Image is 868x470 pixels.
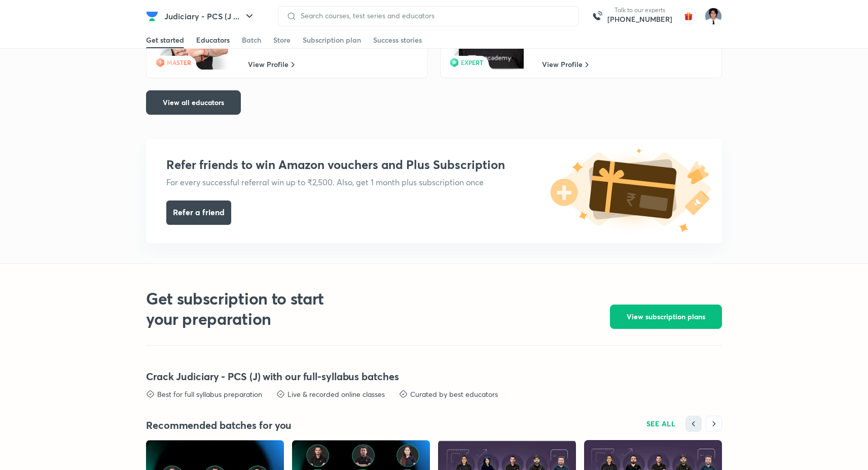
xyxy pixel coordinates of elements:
a: Success stories [373,32,422,48]
img: call-us [587,6,607,26]
p: Curated by best educators [410,389,498,399]
div: Store [273,35,291,45]
img: Company Logo [146,10,158,22]
a: View Profile [542,59,589,70]
div: Batch [242,35,261,45]
span: EXPERT [461,58,483,66]
button: Judiciary - PCS (J ... [158,6,262,26]
a: Store [273,32,291,48]
button: View subscription plans [610,305,722,329]
span: SEE ALL [646,420,676,427]
h4: Recommended batches for you [146,419,434,432]
h4: Crack Judiciary - PCS (J) with our full-syllabus batches [146,370,722,383]
a: View Profile [248,59,295,70]
p: Best for full syllabus preparation [157,389,262,399]
a: Get started [146,32,184,48]
a: Subscription plan [303,32,361,48]
p: Talk to our experts [607,6,672,14]
span: View subscription plans [627,312,705,322]
div: Subscription plan [303,35,361,45]
div: Success stories [373,35,422,45]
a: Batch [242,32,261,48]
a: [PHONE_NUMBER] [607,14,672,24]
h2: Get subscription to start your preparation [146,288,354,329]
button: View all educators [146,90,241,115]
input: Search courses, test series and educators [297,12,570,20]
button: SEE ALL [640,416,682,432]
p: Live & recorded online classes [287,389,385,399]
span: View all educators [163,97,224,108]
h3: Refer friends to win Amazon vouchers and Plus Subscription [166,157,505,172]
span: View Profile [248,59,288,70]
span: MASTER [167,58,191,66]
img: Kiren Joseph [705,8,722,25]
h5: For every successful referral win up to ₹2,500. Also, get 1 month plus subscription once [166,176,505,188]
div: Get started [146,35,184,45]
button: Refer a friend [166,200,231,225]
span: View Profile [542,59,583,70]
div: Educators [196,35,230,45]
a: Educators [196,32,230,48]
img: referral [539,139,722,241]
img: avatar [680,8,697,24]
